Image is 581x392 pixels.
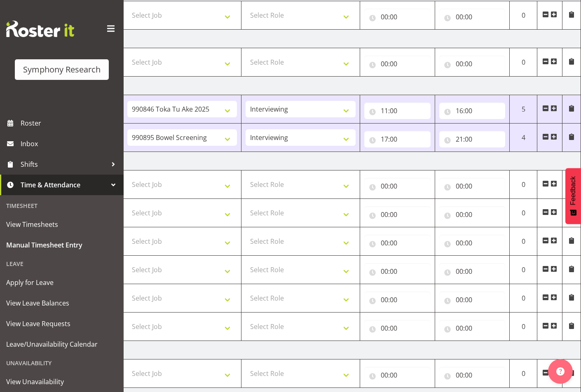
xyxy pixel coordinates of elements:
[510,359,537,388] td: 0
[6,297,117,309] span: View Leave Balances
[439,367,506,383] input: Click to select...
[21,117,119,129] span: Roster
[2,197,122,214] div: Timesheet
[439,263,506,280] input: Click to select...
[439,103,506,119] input: Click to select...
[2,272,122,293] a: Apply for Leave
[439,320,506,336] input: Click to select...
[2,235,122,255] a: Manual Timesheet Entry
[364,56,431,72] input: Click to select...
[6,376,117,388] span: View Unavailability
[2,371,122,392] a: View Unavailability
[2,293,122,313] a: View Leave Balances
[6,338,117,350] span: Leave/Unavailability Calendar
[6,276,117,289] span: Apply for Leave
[364,178,431,194] input: Click to select...
[2,255,122,272] div: Leave
[510,313,537,341] td: 0
[569,176,577,205] span: Feedback
[6,239,117,251] span: Manual Timesheet Entry
[5,341,581,359] td: [DATE]
[6,218,117,231] span: View Timesheets
[364,263,431,280] input: Click to select...
[556,367,565,376] img: help-xxl-2.png
[5,152,581,170] td: [DATE]
[565,168,581,224] button: Feedback - Show survey
[21,179,107,191] span: Time & Attendance
[510,227,537,256] td: 0
[364,292,431,308] input: Click to select...
[439,206,506,223] input: Click to select...
[364,103,431,119] input: Click to select...
[364,131,431,147] input: Click to select...
[510,1,537,30] td: 0
[510,170,537,199] td: 0
[2,313,122,334] a: View Leave Requests
[364,367,431,383] input: Click to select...
[510,284,537,313] td: 0
[510,199,537,227] td: 0
[23,63,101,76] div: Symphony Research
[21,138,119,150] span: Inbox
[364,235,431,251] input: Click to select...
[5,77,581,95] td: [DATE]
[6,317,117,330] span: View Leave Requests
[439,9,506,25] input: Click to select...
[2,214,122,235] a: View Timesheets
[510,124,537,152] td: 4
[6,21,74,37] img: Rosterit website logo
[510,95,537,124] td: 5
[439,56,506,72] input: Click to select...
[439,131,506,147] input: Click to select...
[439,292,506,308] input: Click to select...
[21,158,107,170] span: Shifts
[364,9,431,25] input: Click to select...
[2,334,122,355] a: Leave/Unavailability Calendar
[2,355,122,371] div: Unavailability
[439,235,506,251] input: Click to select...
[439,178,506,194] input: Click to select...
[510,256,537,284] td: 0
[510,48,537,77] td: 0
[5,30,581,48] td: [DATE]
[364,320,431,336] input: Click to select...
[364,206,431,223] input: Click to select...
